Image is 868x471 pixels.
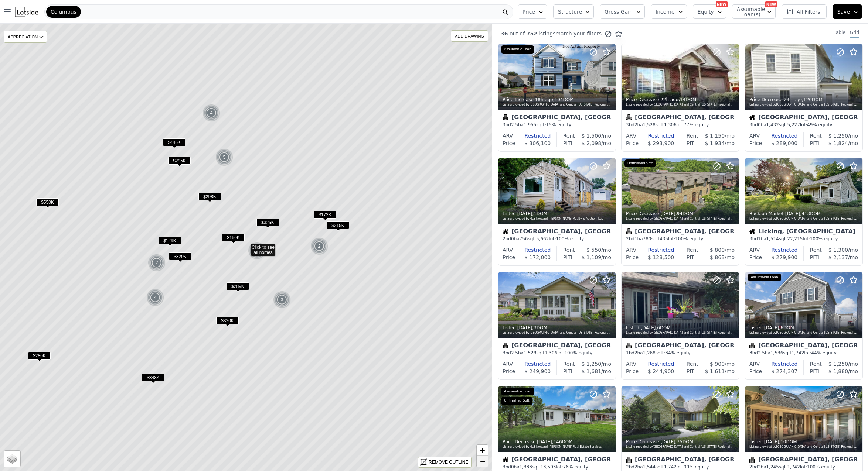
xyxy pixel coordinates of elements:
[660,97,678,102] time: 2025-08-19 00:46
[4,451,20,467] a: Layers
[705,368,725,374] span: $ 1,611
[749,114,858,122] div: [GEOGRAPHIC_DATA], [GEOGRAPHIC_DATA]
[626,360,636,368] div: ARV
[503,140,515,147] div: Price
[737,7,760,17] span: Assumable Loan(s)
[626,114,632,120] img: Condominium
[833,4,862,19] button: Save
[148,254,166,272] div: 2
[503,246,513,254] div: ARV
[310,237,329,255] img: g1.png
[522,8,535,16] span: Price
[503,445,612,449] div: Listing provided by MLS Now and [PERSON_NAME] Real Estate Services
[828,140,848,146] span: $ 1,824
[572,140,611,147] div: /mo
[749,360,760,368] div: ARV
[51,8,76,16] span: Columbus
[705,140,725,146] span: $ 1,934
[477,445,488,456] a: Zoom in
[524,350,536,355] span: 1,528
[477,456,488,467] a: Zoom out
[513,360,551,368] div: Restricted
[687,132,698,140] div: Rent
[771,368,797,374] span: $ 274,307
[664,122,676,127] span: 1,306
[766,122,779,127] span: 1,432
[520,464,532,470] span: 1,333
[222,234,245,241] span: $150K
[626,254,639,261] div: Price
[710,361,725,367] span: $ 900
[749,254,762,261] div: Price
[501,397,532,405] div: Unfinished Sqft
[626,217,735,221] div: Listing provided by [GEOGRAPHIC_DATA] and Central [US_STATE] Regional MLS and [PERSON_NAME] Real ...
[198,193,221,200] span: $298K
[503,457,508,463] img: House
[760,246,797,254] div: Restricted
[503,103,612,107] div: Listing provided by [GEOGRAPHIC_DATA] and Central [US_STATE] Regional MLS and RE/[PERSON_NAME]
[770,350,783,355] span: 1,536
[525,31,537,37] span: 752
[503,114,611,122] div: [GEOGRAPHIC_DATA], [GEOGRAPHIC_DATA]
[626,331,735,335] div: Listing provided by [GEOGRAPHIC_DATA] and Central [US_STATE] Regional MLS and Coldwell Banker Realty
[503,360,513,368] div: ARV
[537,439,552,444] time: 2025-08-13 21:08
[582,140,601,146] span: $ 2,098
[828,254,848,260] span: $ 2,137
[621,44,739,152] a: Price Decrease 22h ago,14DOMListing provided by[GEOGRAPHIC_DATA] and Central [US_STATE] Regional ...
[810,246,822,254] div: Rent
[664,464,676,470] span: 1,742
[626,114,735,122] div: [GEOGRAPHIC_DATA], [GEOGRAPHIC_DATA]
[314,211,336,219] span: $172K
[749,140,762,147] div: Price
[626,132,636,140] div: ARV
[501,388,534,396] div: Assumable Loan
[163,138,185,149] div: $446K
[327,221,349,232] div: $215K
[749,132,760,140] div: ARV
[626,140,639,147] div: Price
[563,368,572,375] div: PITI
[643,350,656,355] span: 1,268
[563,140,572,147] div: PITI
[828,247,848,253] span: $ 1,300
[626,368,639,375] div: Price
[198,193,221,203] div: $298K
[563,246,575,254] div: Rent
[503,236,611,242] div: 2 bd 0 ba sqft lot · 100% equity
[828,368,848,374] span: $ 1,880
[771,140,797,146] span: $ 289,000
[501,45,534,54] div: Assumable Loan
[517,325,532,330] time: 2025-08-16 09:55
[503,331,612,335] div: Listing provided by [GEOGRAPHIC_DATA] and Central [US_STATE] Regional MLS and [PERSON_NAME] Real ...
[626,464,735,470] div: 2 bd 2 ba sqft lot · 99% equity
[503,132,513,140] div: ARV
[624,159,656,168] div: Unfinished Sqft
[698,132,735,140] div: /mo
[36,198,59,209] div: $550K
[696,368,735,375] div: /mo
[575,360,611,368] div: /mo
[520,236,528,241] span: 756
[480,446,485,455] span: +
[771,254,797,260] span: $ 279,900
[36,198,59,206] span: $550K
[535,97,553,102] time: 2025-08-19 04:57
[248,242,266,259] img: g1.png
[765,1,777,7] div: NEW
[517,211,532,216] time: 2025-08-18 17:28
[787,122,800,127] span: 5,227
[749,343,755,348] img: Condominium
[696,140,735,147] div: /mo
[687,368,696,375] div: PITI
[503,439,612,445] div: Price Decrease , 146 DOM
[785,211,800,216] time: 2025-08-17 00:42
[745,44,862,152] a: Price Decrease 24h ago,120DOMListing provided by[GEOGRAPHIC_DATA] and Central [US_STATE] Regional...
[626,228,735,236] div: [GEOGRAPHIC_DATA], [GEOGRAPHIC_DATA]
[501,31,508,37] span: 36
[540,464,556,470] span: 13,503
[749,343,858,350] div: [GEOGRAPHIC_DATA], [GEOGRAPHIC_DATA]
[503,211,612,217] div: Listed , 1 DOM
[749,368,762,375] div: Price
[222,234,245,244] div: $150K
